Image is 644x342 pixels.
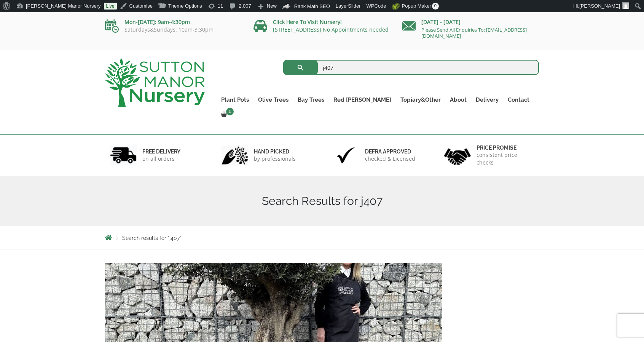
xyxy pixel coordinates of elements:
p: on all orders [142,155,180,163]
p: checked & Licensed [365,155,415,163]
a: Contact [503,94,534,105]
a: Red [PERSON_NAME] [329,94,396,105]
h6: hand picked [254,148,296,155]
a: Live [104,3,117,10]
p: Saturdays&Sundays: 10am-3:30pm [105,27,242,33]
a: Topiary&Other [396,94,445,105]
img: 1.jpg [110,145,137,165]
a: Bay Trees [293,94,329,105]
span: 1 [226,108,234,115]
p: consistent price checks [477,151,534,166]
span: Rank Math SEO [294,3,330,9]
img: logo [105,58,205,107]
p: [DATE] - [DATE] [402,18,539,27]
a: Olive Trees [253,94,293,105]
img: 2.jpg [222,145,248,165]
a: Delivery [471,94,503,105]
a: Plant Pots [217,94,253,105]
span: [PERSON_NAME] [579,3,620,9]
span: Search results for “j407” [122,235,181,241]
p: by professionals [254,155,296,163]
nav: Breadcrumbs [105,235,539,241]
a: Please Send All Enquiries To: [EMAIL_ADDRESS][DOMAIN_NAME] [421,26,527,39]
h6: Defra approved [365,148,415,155]
span: 0 [432,3,439,10]
a: 1 [217,110,236,120]
a: [STREET_ADDRESS] No Appointments needed [273,26,389,33]
img: 3.jpg [333,145,359,165]
a: Click Here To Visit Nursery! [273,18,342,26]
input: Search... [283,60,539,75]
p: Mon-[DATE]: 9am-4:30pm [105,18,242,27]
h6: FREE DELIVERY [142,148,180,155]
img: 4.jpg [444,144,471,167]
a: About [445,94,471,105]
h6: Price promise [477,144,534,151]
h1: Search Results for j407 [105,194,539,208]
